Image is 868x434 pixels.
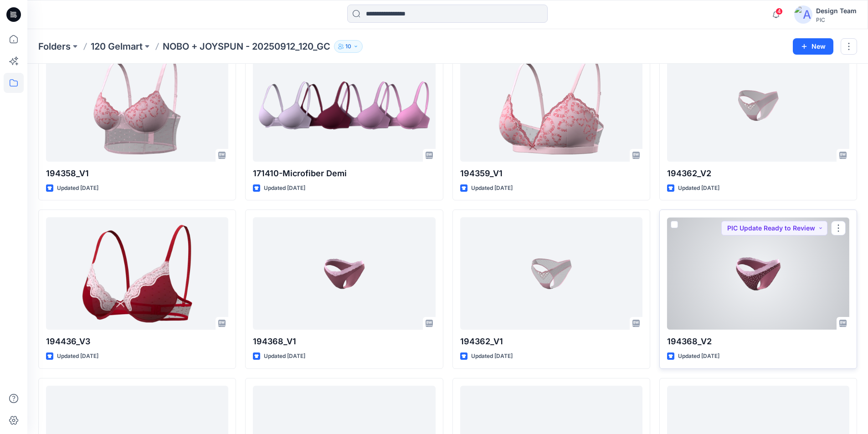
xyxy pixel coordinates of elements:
[46,217,228,330] a: 194436_V3
[816,5,857,16] div: Design Team
[816,16,857,23] div: PIC
[253,49,435,162] a: 171410-Microfiber Demi
[667,167,849,180] p: 194362_V2
[57,352,98,361] p: Updated [DATE]
[460,335,642,348] p: 194362_V1
[793,38,833,55] button: New
[264,184,305,193] p: Updated [DATE]
[91,40,143,53] a: 120 Gelmart
[46,49,228,162] a: 194358_V1
[667,217,849,330] a: 194368_V2
[253,217,435,330] a: 194368_V1
[253,167,435,180] p: 171410-Microfiber Demi
[794,5,812,24] img: avatar
[471,184,513,193] p: Updated [DATE]
[264,352,305,361] p: Updated [DATE]
[46,335,228,348] p: 194436_V3
[38,40,71,53] a: Folders
[460,217,642,330] a: 194362_V1
[460,167,642,180] p: 194359_V1
[471,352,513,361] p: Updated [DATE]
[678,184,719,193] p: Updated [DATE]
[776,8,783,15] span: 4
[345,41,351,51] p: 10
[460,49,642,162] a: 194359_V1
[667,49,849,162] a: 194362_V2
[57,184,98,193] p: Updated [DATE]
[678,352,719,361] p: Updated [DATE]
[253,335,435,348] p: 194368_V1
[163,40,330,53] p: NOBO + JOYSPUN - 20250912_120_GC
[334,40,363,53] button: 10
[46,167,228,180] p: 194358_V1
[667,335,849,348] p: 194368_V2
